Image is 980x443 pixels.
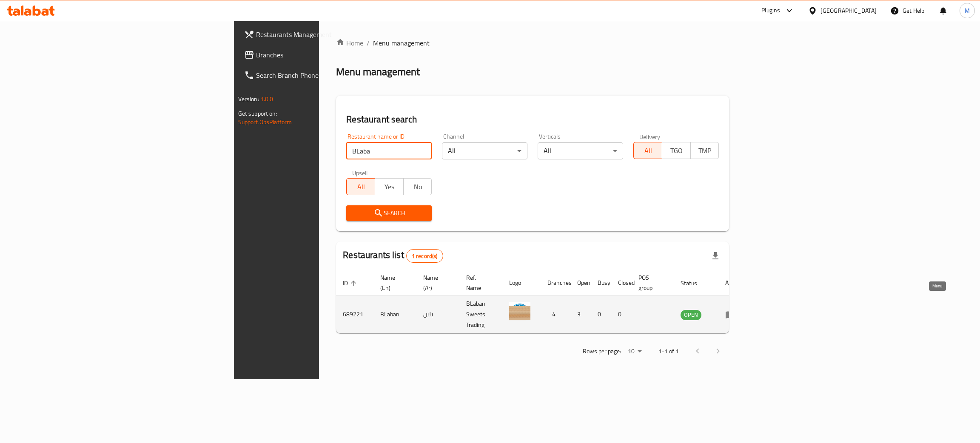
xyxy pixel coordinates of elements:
span: Name (En) [380,273,406,293]
a: Restaurants Management [237,24,398,45]
span: Menu management [373,38,430,48]
span: All [637,145,659,157]
a: Branches [237,45,398,65]
nav: breadcrumb [336,38,729,48]
table: enhanced table [336,270,748,333]
span: TGO [666,145,687,157]
div: All [442,142,527,159]
div: All [538,142,623,159]
p: 1-1 of 1 [658,346,679,357]
button: TGO [662,142,691,159]
span: Ref. Name [466,273,492,293]
div: Rows per page: [624,345,645,358]
button: No [403,178,432,195]
div: Plugins [761,6,780,16]
a: Support.OpsPlatform [238,116,292,128]
a: Search Branch Phone [237,65,398,85]
td: بلبن [416,296,459,333]
button: TMP [690,142,719,159]
th: Logo [502,270,541,296]
label: Delivery [639,133,661,139]
span: Get support on: [238,108,277,119]
span: ID [343,278,359,288]
th: Open [570,270,591,296]
label: Upsell [352,170,368,176]
div: Total records count [406,249,443,263]
th: Branches [541,270,570,296]
span: Search Branch Phone [256,70,391,80]
span: Search [353,208,425,219]
span: 1.0.0 [260,94,273,105]
h2: Restaurant search [346,113,719,126]
th: Closed [611,270,632,296]
h2: Restaurants list [343,249,443,263]
span: Branches [256,50,391,60]
p: Rows per page: [583,346,621,357]
div: Export file [705,246,726,266]
th: Action [718,270,748,296]
span: 1 record(s) [407,252,443,260]
span: OPEN [681,310,701,320]
span: Status [681,278,708,288]
input: Search for restaurant name or ID.. [346,142,432,159]
span: Yes [379,181,400,193]
img: BLaban [509,302,530,324]
span: POS group [638,273,664,293]
th: Busy [591,270,611,296]
button: All [346,178,375,195]
button: All [633,142,662,159]
span: Restaurants Management [256,29,391,40]
td: BLaban Sweets Trading [459,296,502,333]
button: Yes [375,178,404,195]
td: 4 [541,296,570,333]
span: All [350,181,372,193]
td: 3 [570,296,591,333]
div: [GEOGRAPHIC_DATA] [820,6,877,15]
span: Name (Ar) [423,273,449,293]
td: 0 [611,296,632,333]
button: Search [346,205,432,221]
span: No [407,181,429,193]
span: Version: [238,94,259,105]
span: M [965,6,970,15]
td: 0 [591,296,611,333]
span: TMP [694,145,716,157]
